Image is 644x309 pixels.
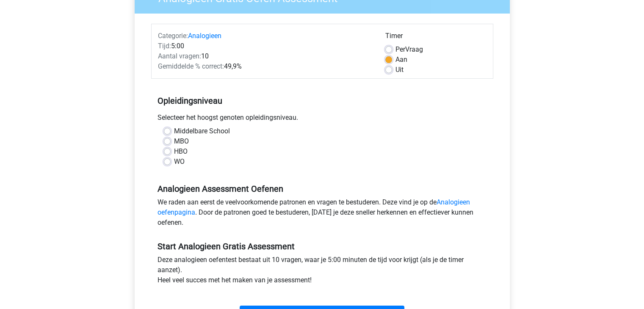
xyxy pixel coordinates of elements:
span: Per [395,45,405,53]
label: Vraag [395,44,423,55]
label: Aan [395,55,407,65]
h5: Analogieen Assessment Oefenen [158,184,487,194]
span: Categorie: [158,32,188,40]
div: We raden aan eerst de veelvoorkomende patronen en vragen te bestuderen. Deze vind je op de . Door... [151,197,493,231]
h5: Start Analogieen Gratis Assessment [158,241,487,251]
label: Middelbare School [174,126,230,136]
div: 5:00 [152,41,379,51]
div: 10 [152,51,379,61]
a: Analogieen [188,32,221,40]
label: WO [174,157,185,167]
span: Aantal vragen: [158,52,201,60]
div: Deze analogieen oefentest bestaat uit 10 vragen, waar je 5:00 minuten de tijd voor krijgt (als je... [151,255,493,289]
label: HBO [174,146,188,157]
span: Tijd: [158,42,171,50]
div: Timer [385,31,486,44]
label: MBO [174,136,189,146]
div: 49,9% [152,61,379,72]
div: Selecteer het hoogst genoten opleidingsniveau. [151,113,493,126]
label: Uit [395,65,404,75]
h5: Opleidingsniveau [158,92,487,109]
span: Gemiddelde % correct: [158,62,224,70]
